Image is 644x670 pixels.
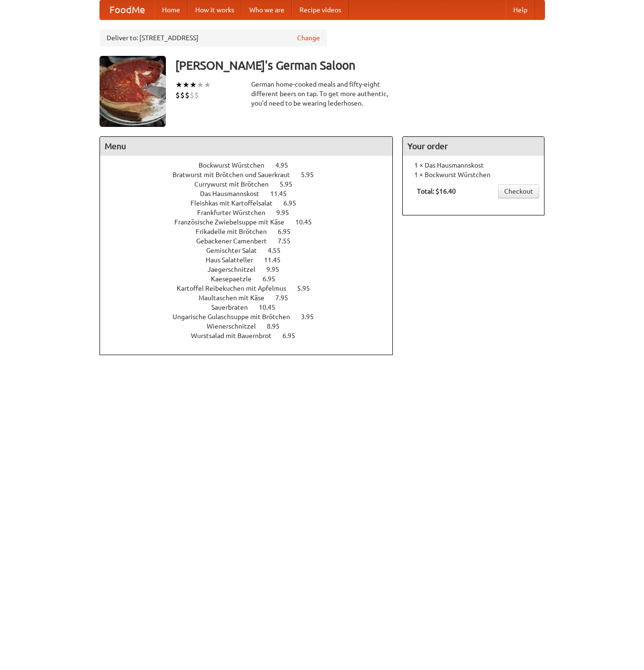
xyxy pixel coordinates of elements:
li: $ [185,90,190,100]
a: How it works [188,0,242,19]
span: Haus Salatteller [206,256,263,264]
h3: [PERSON_NAME]'s German Saloon [175,56,545,75]
span: Gemischter Salat [206,247,266,254]
span: 6.95 [263,275,285,283]
span: 6.95 [282,332,305,339]
div: German home-cooked meals and fifty-eight different beers on tap. To get more authentic, you'd nee... [251,80,393,108]
span: 10.45 [295,218,321,226]
li: $ [180,90,185,100]
li: ★ [175,80,182,90]
li: ★ [204,80,211,90]
span: Frikadelle mit Brötchen [196,228,276,235]
span: 6.95 [278,228,300,235]
li: 1 × Das Hausmannskost [408,161,539,170]
a: Wurstsalad mit Bauernbrot 6.95 [191,332,313,339]
a: Currywurst mit Brötchen 5.95 [194,180,310,188]
span: 8.95 [267,322,289,330]
span: 9.95 [276,209,299,216]
span: Wurstsalad mit Bauernbrot [191,332,281,339]
span: Frankfurter Würstchen [197,209,275,216]
a: Wienerschnitzel 8.95 [207,322,297,330]
span: 7.95 [275,294,298,302]
h4: Your order [403,137,544,156]
a: Change [297,33,320,43]
a: Home [154,0,188,19]
span: 11.45 [264,256,290,264]
b: Total: $16.40 [417,188,456,195]
span: 3.95 [301,313,323,321]
a: Gebackener Camenbert 7.55 [196,237,308,245]
a: Jaegerschnitzel 9.95 [208,266,297,273]
a: Ungarische Gulaschsuppe mit Brötchen 3.95 [172,313,331,321]
li: 1 × Bockwurst Würstchen [408,170,539,179]
a: Bockwurst Würstchen 4.95 [199,161,306,169]
span: 6.95 [283,199,306,207]
a: Französische Zwiebelsuppe mit Käse 10.45 [174,218,329,226]
a: Recipe videos [292,0,349,19]
span: Bockwurst Würstchen [199,161,274,169]
span: Französische Zwiebelsuppe mit Käse [174,218,294,226]
span: 5.95 [301,171,323,179]
span: 4.95 [275,161,298,169]
span: 5.95 [280,180,302,188]
span: Kaesepaetzle [211,275,261,283]
div: Deliver to: [STREET_ADDRESS] [100,29,327,46]
a: Frikadelle mit Brötchen 6.95 [196,228,308,235]
a: Who we are [242,0,292,19]
span: 5.95 [297,285,319,292]
li: ★ [182,80,190,90]
a: Gemischter Salat 4.55 [206,247,298,254]
a: Bratwurst mit Brötchen und Sauerkraut 5.95 [172,171,331,179]
span: Sauerbraten [211,304,257,311]
span: Currywurst mit Brötchen [194,180,278,188]
li: ★ [197,80,204,90]
a: Help [506,0,535,19]
span: 9.95 [266,266,289,273]
span: Kartoffel Reibekuchen mit Apfelmus [177,285,296,292]
span: Wienerschnitzel [207,322,265,330]
img: angular.jpg [100,56,166,127]
span: Ungarische Gulaschsuppe mit Brötchen [172,313,299,321]
li: $ [175,90,180,100]
span: Maultaschen mit Käse [199,294,274,302]
a: Checkout [498,184,539,198]
span: Gebackener Camenbert [196,237,276,245]
a: Sauerbraten 10.45 [211,304,293,311]
a: Maultaschen mit Käse 7.95 [199,294,306,302]
span: 11.45 [270,190,296,197]
li: ★ [190,80,197,90]
li: $ [190,90,194,100]
span: Fleishkas mit Kartoffelsalat [190,199,282,207]
h4: Menu [100,137,393,156]
li: $ [194,90,199,100]
span: Das Hausmannskost [200,190,269,197]
span: Jaegerschnitzel [208,266,265,273]
a: Das Hausmannskost 11.45 [200,190,304,197]
a: Haus Salatteller 11.45 [206,256,298,264]
a: Kartoffel Reibekuchen mit Apfelmus 5.95 [177,285,327,292]
span: 10.45 [259,304,285,311]
span: 4.55 [268,247,290,254]
a: Frankfurter Würstchen 9.95 [197,209,307,216]
a: Kaesepaetzle 6.95 [211,275,293,283]
span: 7.55 [278,237,300,245]
span: Bratwurst mit Brötchen und Sauerkraut [172,171,299,179]
a: Fleishkas mit Kartoffelsalat 6.95 [190,199,314,207]
a: FoodMe [100,0,154,19]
